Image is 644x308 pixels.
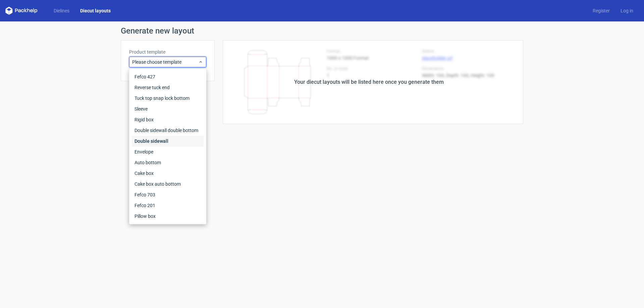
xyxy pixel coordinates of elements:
[48,7,75,14] a: Dielines
[75,7,116,14] a: Diecut layouts
[132,146,204,157] div: Envelope
[132,157,204,168] div: Auto bottom
[132,114,204,125] div: Rigid box
[132,200,204,211] div: Fefco 201
[132,168,204,179] div: Cake box
[132,189,204,200] div: Fefco 703
[129,49,206,55] label: Product template
[132,104,204,114] div: Sleeve
[615,7,639,14] a: Log in
[121,27,523,35] h1: Generate new layout
[132,179,204,189] div: Cake box auto bottom
[132,93,204,104] div: Tuck top snap lock bottom
[132,71,204,82] div: Fefco 427
[132,211,204,222] div: Pillow box
[294,78,444,86] div: Your diecut layouts will be listed here once you generate them
[132,82,204,93] div: Reverse tuck end
[132,125,204,136] div: Double sidewall double bottom
[132,136,204,146] div: Double sidewall
[132,59,198,65] span: Please choose template
[587,7,615,14] a: Register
